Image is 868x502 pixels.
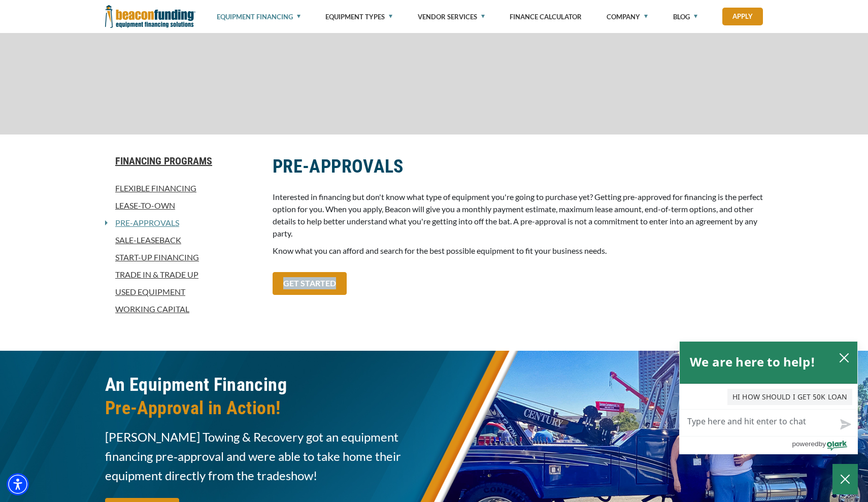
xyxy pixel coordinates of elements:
h2: An Equipment Financing [105,373,428,420]
span: by [819,438,826,450]
a: Used Equipment [105,286,260,298]
a: GET STARTED [273,272,347,295]
a: Trade In & Trade Up [105,269,260,281]
button: Close Chatbox [832,464,858,494]
span: [PERSON_NAME] Towing & Recovery got an equipment financing pre‑approval and were able to take hom... [105,427,428,485]
h2: We are here to help! [690,352,815,372]
a: Lease-To-Own [105,199,260,212]
a: Financing Programs [105,155,260,167]
a: Sale-Leaseback [105,234,260,246]
a: Apply [722,8,763,25]
a: Working Capital [105,303,260,315]
a: Flexible Financing [105,182,260,194]
p: HI HOW SHOULD I GET 50K LOAN [727,389,852,405]
div: Accessibility Menu [7,473,29,495]
a: Powered by Olark [792,437,857,454]
span: Know what you can afford and search for the best possible equipment to fit your business needs. [273,246,607,255]
a: Start-Up Financing [105,251,260,263]
div: olark chatbox [679,341,858,454]
h2: PRE-APPROVALS [273,155,763,178]
button: close chatbox [836,350,852,364]
span: powered [792,438,818,450]
span: Interested in financing but don't know what type of equipment you're going to purchase yet? Getti... [273,192,763,238]
button: Send message [832,413,857,436]
div: chat [680,384,857,409]
span: Pre-Approval in Action! [105,396,428,420]
a: Pre-approvals [108,217,179,229]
